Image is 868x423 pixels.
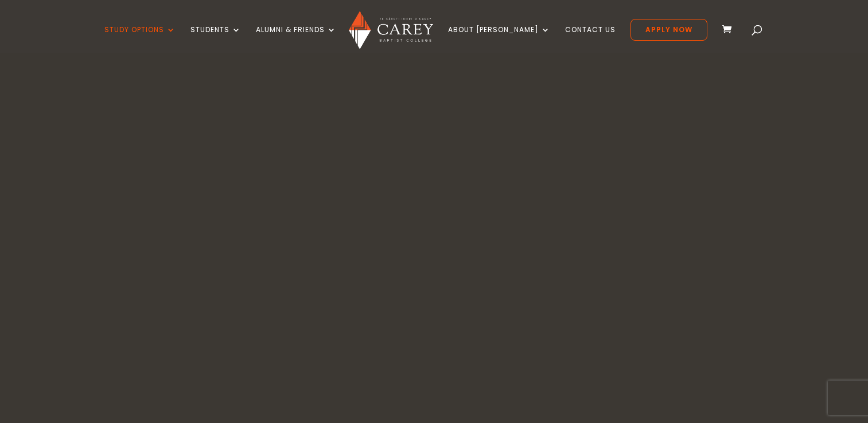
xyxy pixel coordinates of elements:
[349,11,433,49] img: Carey Baptist College
[190,26,241,53] a: Students
[256,26,336,53] a: Alumni & Friends
[104,26,176,53] a: Study Options
[448,26,550,53] a: About [PERSON_NAME]
[630,19,707,41] a: Apply Now
[565,26,616,53] a: Contact Us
